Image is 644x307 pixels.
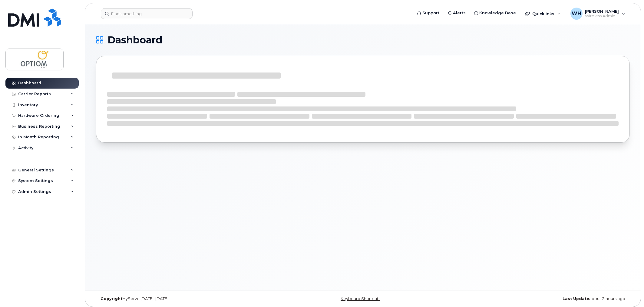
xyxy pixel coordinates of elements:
[101,296,122,301] strong: Copyright
[107,35,162,45] span: Dashboard
[563,296,589,301] strong: Last Update
[96,296,274,301] div: MyServe [DATE]–[DATE]
[452,296,630,301] div: about 2 hours ago
[341,296,380,301] a: Keyboard Shortcuts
